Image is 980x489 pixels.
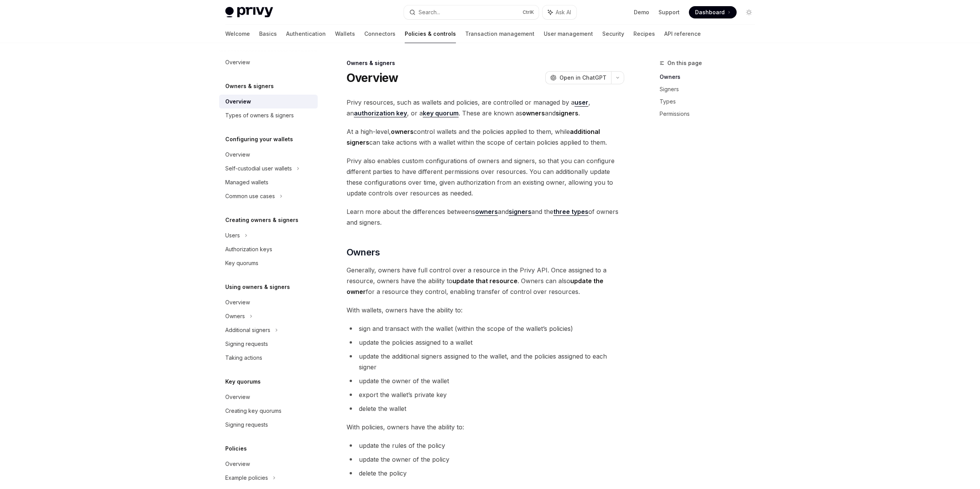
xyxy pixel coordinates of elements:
[219,175,318,189] a: Managed wallets
[225,58,250,67] div: Overview
[347,422,624,432] span: With policies, owners have the ability to:
[660,83,761,95] a: Signers
[225,178,268,187] div: Managed wallets
[225,377,261,386] h5: Key quorums
[634,8,649,16] a: Demo
[743,6,755,18] button: Toggle dark mode
[225,325,270,335] div: Additional signers
[225,7,273,18] img: light logo
[225,192,275,201] div: Common use cases
[219,55,318,69] a: Overview
[419,8,440,17] div: Search...
[359,391,447,399] span: export the wallet’s private key
[225,444,247,453] h5: Policies
[660,95,761,108] a: Types
[544,25,593,43] a: User management
[347,71,399,85] h1: Overview
[667,58,702,68] span: On this page
[556,8,571,16] span: Ask AI
[354,109,407,117] a: authorization key
[347,155,624,199] span: Privy also enables custom configurations of owners and signers, so that you can configure differe...
[347,59,624,67] div: Owners & signers
[225,259,258,268] div: Key quorums
[347,440,624,451] li: update the rules of the policy
[225,406,281,416] div: Creating key quorums
[225,312,245,321] div: Owners
[219,337,318,351] a: Signing requests
[219,108,318,122] a: Types of owners & signers
[225,215,298,225] h5: Creating owners & signers
[423,109,459,117] a: key quorum
[225,111,294,120] div: Types of owners & signers
[404,5,539,19] button: Search...CtrlK
[545,71,611,84] button: Open in ChatGPT
[359,377,449,385] span: update the owner of the wallet
[452,277,518,285] strong: update that resource
[219,256,318,270] a: Key quorums
[219,457,318,471] a: Overview
[259,25,277,43] a: Basics
[219,95,318,108] a: Overview
[335,25,355,43] a: Wallets
[225,97,251,106] div: Overview
[225,150,250,159] div: Overview
[475,208,498,215] strong: owners
[225,298,250,307] div: Overview
[560,74,606,82] span: Open in ChatGPT
[219,242,318,256] a: Authorization keys
[347,468,624,479] li: delete the policy
[543,5,576,19] button: Ask AI
[364,25,395,43] a: Connectors
[347,126,624,148] span: At a high-level, control wallets and the policies applied to them, while can take actions with a ...
[347,97,624,118] span: Privy resources, such as wallets and policies, are controlled or managed by a , an , or a . These...
[225,25,250,43] a: Welcome
[405,25,456,43] a: Policies & controls
[225,339,268,349] div: Signing requests
[602,25,624,43] a: Security
[553,208,588,216] a: three types
[522,109,545,117] strong: owners
[225,82,274,91] h5: Owners & signers
[225,392,250,402] div: Overview
[475,208,498,216] a: owners
[225,231,240,240] div: Users
[225,164,292,173] div: Self-custodial user wallets
[219,404,318,418] a: Creating key quorums
[633,25,655,43] a: Recipes
[286,25,326,43] a: Authentication
[359,405,406,412] span: delete the wallet
[225,353,262,362] div: Taking actions
[359,352,607,371] span: update the additional signers assigned to the wallet, and the policies assigned to each signer
[225,282,290,292] h5: Using owners & signers
[689,6,737,18] a: Dashboard
[219,418,318,432] a: Signing requests
[660,71,761,83] a: Owners
[225,473,268,482] div: Example policies
[664,25,701,43] a: API reference
[575,98,588,107] a: user
[225,245,272,254] div: Authorization keys
[225,420,268,429] div: Signing requests
[347,305,624,315] span: With wallets, owners have the ability to:
[359,325,573,332] span: sign and transact with the wallet (within the scope of the wallet’s policies)
[347,246,380,259] span: Owners
[658,8,680,16] a: Support
[391,128,414,135] strong: owners
[553,208,588,215] strong: three types
[660,108,761,120] a: Permissions
[509,208,531,215] strong: signers
[225,135,293,144] h5: Configuring your wallets
[219,390,318,404] a: Overview
[219,148,318,162] a: Overview
[523,9,534,15] span: Ctrl K
[556,109,578,117] strong: signers
[347,454,624,465] li: update the owner of the policy
[347,265,624,297] span: Generally, owners have full control over a resource in the Privy API. Once assigned to a resource...
[219,351,318,365] a: Taking actions
[509,208,531,216] a: signers
[347,206,624,228] span: Learn more about the differences betweens and and the of owners and signers.
[225,459,250,469] div: Overview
